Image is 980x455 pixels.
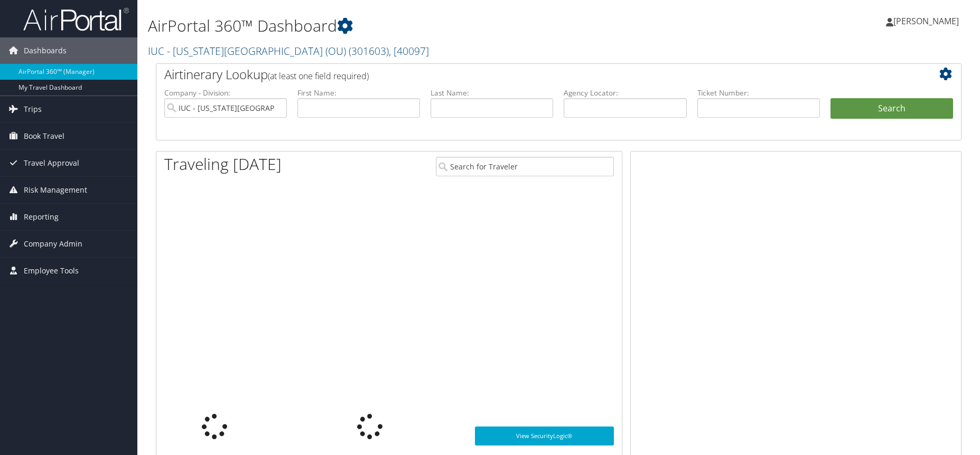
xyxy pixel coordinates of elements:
[24,123,64,149] span: Book Travel
[886,5,969,37] a: [PERSON_NAME]
[431,88,553,98] label: Last Name:
[148,44,429,58] a: IUC - [US_STATE][GEOGRAPHIC_DATA] (OU)
[24,231,82,257] span: Company Admin
[389,44,429,58] span: , [ 40097 ]
[349,44,389,58] span: ( 301603 )
[24,37,67,64] span: Dashboards
[893,15,959,27] span: [PERSON_NAME]
[24,177,87,203] span: Risk Management
[436,157,614,176] input: Search for Traveler
[297,88,420,98] label: First Name:
[24,258,79,284] span: Employee Tools
[24,204,59,230] span: Reporting
[164,65,886,83] h2: Airtinerary Lookup
[475,426,614,445] a: View SecurityLogic®
[164,88,287,98] label: Company - Division:
[164,153,282,175] h1: Traveling [DATE]
[24,150,79,176] span: Travel Approval
[830,98,953,119] button: Search
[148,15,696,37] h1: AirPortal 360™ Dashboard
[23,7,129,32] img: airportal-logo.png
[268,70,369,82] span: (at least one field required)
[697,88,820,98] label: Ticket Number:
[24,96,42,122] span: Trips
[564,88,686,98] label: Agency Locator:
